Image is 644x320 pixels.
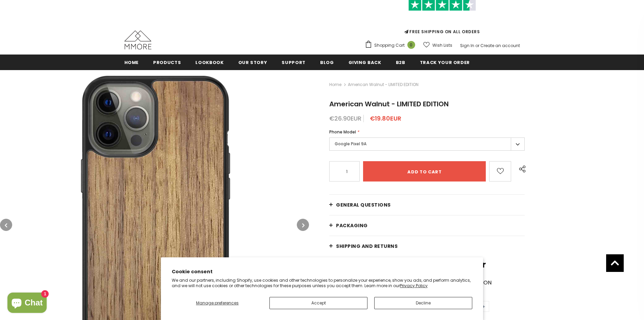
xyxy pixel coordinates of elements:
span: 0 [407,41,415,49]
span: Shipping and returns [336,243,398,250]
p: We and our partners, including Shopify, use cookies and other technologies to personalize your ex... [172,278,472,288]
h2: Cookie consent [172,268,472,275]
a: Shopping Cart 0 [365,40,419,50]
span: Giving back [349,59,381,66]
a: Our Story [238,55,267,70]
span: Track your order [420,59,470,66]
a: Giving back [349,55,381,70]
a: Blog [320,55,334,70]
span: Our Story [238,59,267,66]
span: Manage preferences [196,300,239,306]
img: MMORE Cases [124,30,151,49]
button: Accept [269,297,367,309]
span: Products [153,59,181,66]
a: Wish Lists [423,39,452,51]
span: FREE SHIPPING ON ALL ORDERS [365,1,520,35]
label: Google Pixel 9A [329,137,525,151]
a: Lookbook [195,55,223,70]
span: or [475,43,479,48]
span: Wish Lists [432,42,452,49]
inbox-online-store-chat: Shopify online store chat [5,293,49,315]
a: Home [124,55,139,70]
span: PACKAGING [336,222,368,229]
a: support [282,55,306,70]
span: Home [124,59,139,66]
a: Home [329,81,341,89]
span: American Walnut - LIMITED EDITION [348,81,419,89]
a: Shipping and returns [329,236,525,256]
button: Manage preferences [172,297,263,309]
a: General Questions [329,195,525,215]
span: Blog [320,59,334,66]
span: €19.80EUR [370,114,401,123]
iframe: Customer reviews powered by Trustpilot [365,11,520,28]
a: Privacy Policy [400,283,428,289]
a: PACKAGING [329,215,525,236]
span: support [282,59,306,66]
span: Shopping Cart [374,42,405,49]
span: Lookbook [195,59,223,66]
a: Track your order [420,55,470,70]
span: B2B [396,59,405,66]
a: B2B [396,55,405,70]
button: Decline [374,297,472,309]
span: General Questions [336,201,391,208]
a: Products [153,55,181,70]
a: Create an account [480,43,520,48]
span: €26.90EUR [329,114,361,123]
input: Add to cart [363,161,486,182]
span: American Walnut - LIMITED EDITION [329,99,449,109]
a: Sign In [460,43,474,48]
span: Phone Model [329,129,356,135]
span: + [479,301,489,312]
